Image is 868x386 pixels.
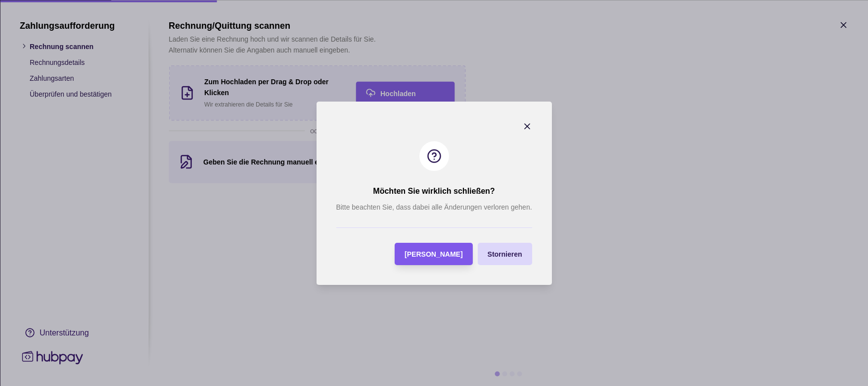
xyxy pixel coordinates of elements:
font: Möchten Sie wirklich schließen? [373,187,495,195]
button: [PERSON_NAME] [395,243,472,265]
font: [PERSON_NAME] [405,250,462,258]
button: Stornieren [478,243,532,265]
font: Bitte beachten Sie, dass dabei alle Änderungen verloren gehen. [336,203,532,211]
font: Stornieren [488,250,522,258]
